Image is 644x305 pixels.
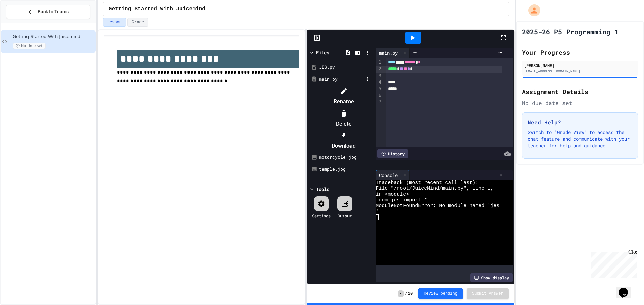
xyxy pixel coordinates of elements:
[521,3,542,18] div: My Account
[376,49,401,56] div: main.py
[522,48,638,57] h2: Your Progress
[522,99,638,107] div: No due date set
[338,213,352,219] div: Output
[405,291,407,296] span: /
[376,170,410,180] div: Console
[13,43,46,49] span: No time set
[315,86,372,107] li: Rename
[376,48,410,58] div: main.py
[319,154,371,161] div: motorcycle.jpg
[376,92,382,99] div: 6
[398,290,403,297] span: -
[109,5,205,13] span: Getting Started With Juicemind
[376,197,427,203] span: from jes import *
[522,27,619,36] h1: 2025-26 P5 Programming 1
[376,59,382,66] div: 1
[312,213,331,219] div: Settings
[103,18,126,27] button: Lesson
[467,288,509,299] button: Submit Answer
[376,192,409,197] span: in <module>
[524,69,636,74] div: [EMAIL_ADDRESS][DOMAIN_NAME]
[376,203,499,209] span: ModuleNotFoundError: No module named 'jes
[376,66,382,72] div: 2
[38,8,69,15] span: Back to Teams
[616,278,637,298] iframe: chat widget
[315,108,372,129] li: Delete
[3,3,46,43] div: Chat with us now!Close
[316,49,329,56] div: Files
[528,129,632,149] p: Switch to "Grade View" to access the chat feature and communicate with your teacher for help and ...
[588,249,637,278] iframe: chat widget
[470,273,513,282] div: Show display
[376,180,478,186] span: Traceback (most recent call last):
[6,5,90,19] button: Back to Teams
[528,118,632,126] h3: Need Help?
[376,73,382,79] div: 3
[315,130,372,151] li: Download
[522,87,638,96] h2: Assignment Details
[408,291,413,296] span: 10
[127,18,148,27] button: Grade
[376,172,401,179] div: Console
[418,288,463,299] button: Review pending
[13,34,94,40] span: Getting Started With Juicemind
[524,62,636,68] div: [PERSON_NAME]
[472,291,503,296] span: Submit Answer
[376,86,382,92] div: 5
[376,186,493,192] span: File "/root/JuiceMind/main.py", line 1,
[377,149,408,158] div: History
[376,79,382,86] div: 4
[376,99,382,105] div: 7
[376,209,379,214] span: '
[319,76,364,83] div: main.py
[316,186,329,193] div: Tools
[319,64,371,71] div: JES.py
[319,166,371,173] div: temple.jpg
